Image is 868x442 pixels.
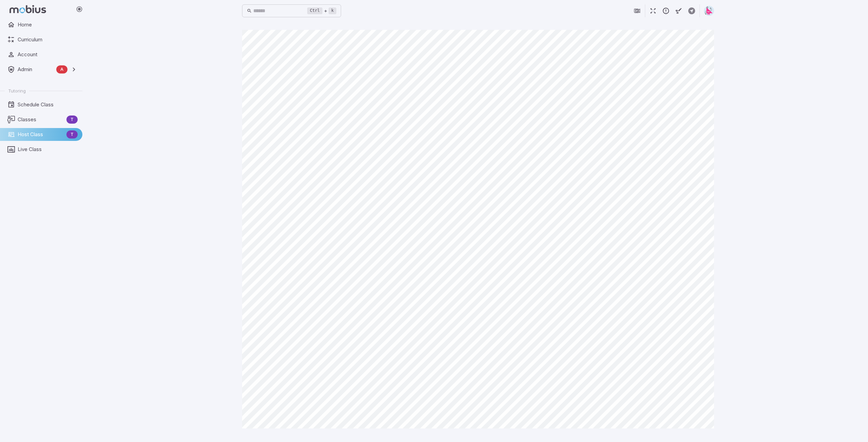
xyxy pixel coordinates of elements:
span: Home [18,21,78,28]
span: Tutoring [8,88,26,94]
span: Host Class [18,131,64,138]
span: Admin [18,66,54,73]
span: Curriculum [18,36,78,43]
kbd: Ctrl [307,7,322,14]
span: Schedule Class [18,101,78,108]
button: Join in Zoom Client [631,4,644,17]
span: Live Class [18,146,78,153]
span: Account [18,51,78,58]
span: A [56,66,67,73]
button: Report an Issue [659,4,672,17]
button: Fullscreen Game [647,4,659,17]
div: + [307,7,336,15]
button: Start Drawing on Questions [672,4,685,17]
img: right-triangle.svg [704,6,714,16]
span: T [66,131,78,138]
span: Classes [18,116,64,123]
span: T [66,116,78,123]
button: Create Activity [685,4,698,17]
kbd: k [329,7,336,14]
